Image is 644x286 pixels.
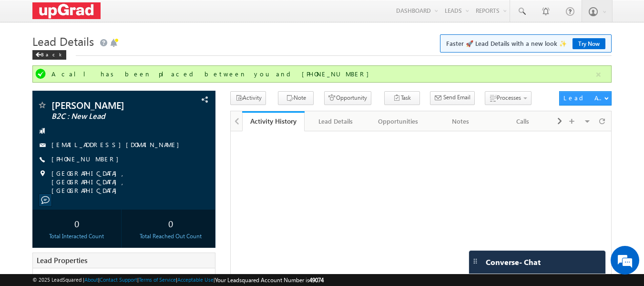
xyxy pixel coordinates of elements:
button: Opportunity [324,91,371,105]
button: Activity [230,91,266,105]
span: Send Email [443,93,470,102]
a: Lead Details [305,111,367,131]
div: Opportunities [375,116,421,127]
div: 0 [35,214,119,232]
div: Lead Details [312,116,358,127]
span: 49074 [309,276,324,284]
a: Back [32,50,71,58]
div: Back [32,50,66,60]
div: A call has been placed between you and [PHONE_NUMBER] [51,70,595,78]
a: [PHONE_NUMBER] [51,155,123,163]
div: Lead Actions [563,94,604,102]
div: Total Reached Out Count [129,232,213,241]
img: Custom Logo [32,2,101,19]
span: Your Leadsquared Account Number is [215,276,324,284]
div: Total Interacted Count [35,232,119,241]
span: Lead Details [32,33,94,49]
span: © 2025 LeadSquared | | | | | [32,275,324,285]
div: Activity History [249,117,297,126]
span: Lead Properties [37,255,87,265]
a: About [84,276,98,283]
button: Send Email [430,91,475,105]
a: Terms of Service [139,276,176,283]
a: Notes [429,111,492,131]
span: B2C : New Lead [51,112,164,121]
span: Processes [497,94,521,101]
span: Converse - Chat [486,258,541,266]
div: Calls [500,116,546,127]
span: Faster 🚀 Lead Details with a new look ✨ [446,39,605,48]
button: Task [384,91,420,105]
button: Note [278,91,314,105]
div: 0 [129,214,213,232]
a: Try Now [572,38,605,49]
a: Contact Support [100,276,137,283]
button: Lead Actions [559,91,612,106]
a: Opportunities [367,111,429,131]
span: [PERSON_NAME] [51,100,164,110]
img: carter-drag [471,257,479,265]
button: Processes [485,91,532,105]
span: [GEOGRAPHIC_DATA], [GEOGRAPHIC_DATA], [GEOGRAPHIC_DATA] [51,169,199,195]
a: Acceptable Use [177,276,214,283]
div: Notes [437,116,483,127]
a: Activity History [242,111,305,131]
a: [EMAIL_ADDRESS][DOMAIN_NAME] [51,140,184,148]
a: Calls [492,111,554,131]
